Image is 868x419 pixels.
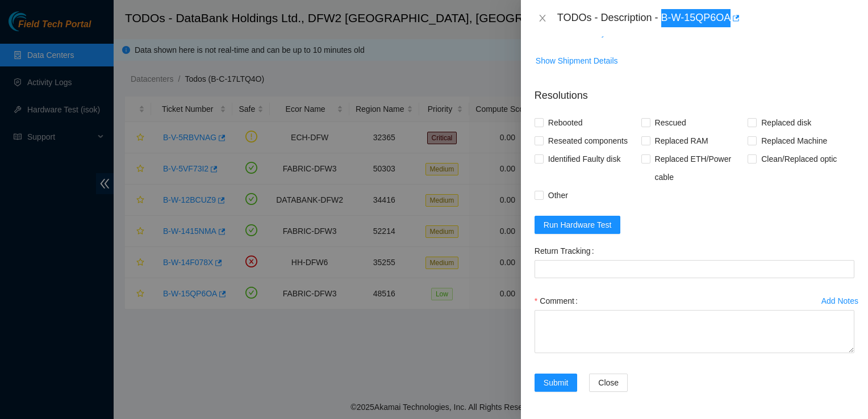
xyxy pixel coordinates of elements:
span: Replaced disk [757,114,816,132]
span: Rescued [650,114,691,132]
span: Clean/Replaced optic [757,150,841,168]
span: Reseated components [544,132,632,150]
button: Add Notes [821,292,859,310]
span: Other [544,186,573,204]
button: Close [535,13,550,24]
span: Submit [544,376,569,389]
span: Close [598,376,619,389]
button: Show Shipment Details [535,52,619,70]
label: Comment [535,292,582,310]
span: close [538,14,547,23]
span: Replaced Machine [757,132,832,150]
div: Add Notes [821,297,858,305]
span: Run Hardware Test [544,219,612,231]
button: Submit [535,374,578,392]
input: Return Tracking [535,260,854,278]
span: Rebooted [544,114,587,132]
span: Replaced RAM [650,132,713,150]
span: Identified Faulty disk [544,150,625,168]
span: Replaced ETH/Power cable [650,150,748,186]
textarea: Comment [535,310,854,353]
p: Resolutions [535,79,854,103]
span: Show Shipment Details [536,55,618,67]
label: Return Tracking [535,242,599,260]
button: Close [589,374,628,392]
button: Run Hardware Test [535,216,621,234]
div: TODOs - Description - B-W-15QP6OA [557,9,854,27]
